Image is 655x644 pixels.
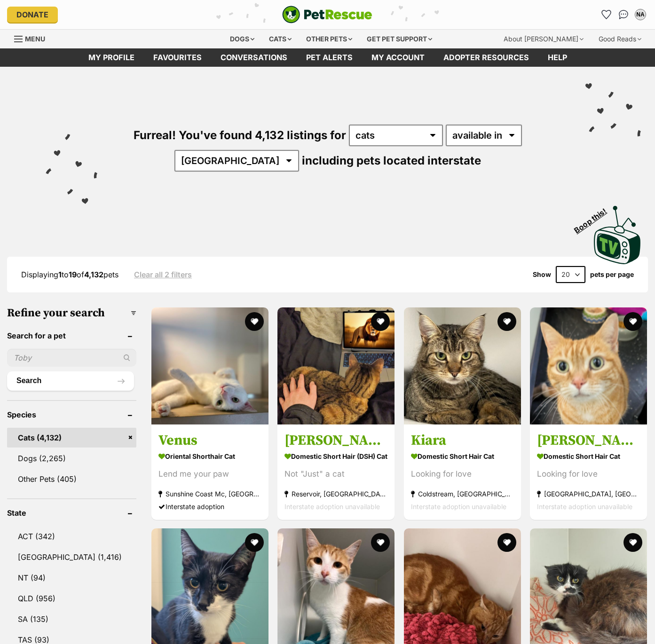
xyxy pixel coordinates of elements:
div: Good Reads [592,30,648,48]
div: Get pet support [360,30,439,48]
a: NT (94) [7,568,136,588]
a: Pet alerts [297,48,362,67]
span: Displaying to of pets [21,270,118,279]
strong: Coldstream, [GEOGRAPHIC_DATA] [411,487,514,500]
button: favourite [497,533,516,552]
a: Favourites [144,48,211,67]
h3: Kiara [411,431,514,449]
button: favourite [371,533,390,552]
button: My account [633,7,648,22]
h3: [PERSON_NAME] [284,431,387,449]
a: QLD (956) [7,589,136,608]
img: Kiara - Domestic Short Hair Cat [404,307,521,424]
span: Furreal! You've found 4,132 listings for [134,128,346,142]
strong: 1 [58,270,62,279]
a: conversations [211,48,297,67]
a: My profile [79,48,144,67]
img: Sasha - Domestic Short Hair (DSH) Cat [277,307,395,424]
a: Menu [14,30,52,47]
a: Other Pets (405) [7,469,136,489]
a: Adopter resources [434,48,538,67]
img: Meg - Domestic Short Hair Cat [530,307,647,424]
strong: Oriental Shorthair Cat [158,449,261,463]
a: Boop this! [594,197,641,266]
span: Boop this! [573,201,616,235]
img: logo-cat-932fe2b9b8326f06289b0f2fb663e598f794de774fb13d1741a6617ecf9a85b4.svg [282,6,372,24]
a: Clear all 2 filters [134,270,192,279]
span: Interstate adoption unavailable [284,502,380,510]
a: [PERSON_NAME] Domestic Short Hair Cat Looking for love [GEOGRAPHIC_DATA], [GEOGRAPHIC_DATA] Inter... [530,424,647,519]
strong: Reservoir, [GEOGRAPHIC_DATA] [284,487,387,500]
button: favourite [245,533,264,552]
span: Interstate adoption unavailable [411,502,506,510]
a: [PERSON_NAME] Domestic Short Hair (DSH) Cat Not "Just" a cat Reservoir, [GEOGRAPHIC_DATA] Interst... [277,424,395,519]
header: Search for a pet [7,331,136,340]
a: Help [538,48,576,67]
label: pets per page [590,271,634,278]
strong: 19 [69,270,77,279]
div: Dogs [223,30,261,48]
div: Looking for love [411,467,514,480]
a: Conversations [616,7,631,22]
button: favourite [623,312,642,331]
img: Venus - Oriental Shorthair Cat [151,307,268,424]
button: Search [7,371,134,390]
h3: Refine your search [7,306,136,320]
a: [GEOGRAPHIC_DATA] (1,416) [7,547,136,567]
button: favourite [371,312,390,331]
div: Other pets [300,30,359,48]
strong: [GEOGRAPHIC_DATA], [GEOGRAPHIC_DATA] [537,487,640,500]
strong: Domestic Short Hair (DSH) Cat [284,449,387,463]
strong: 4,132 [84,270,103,279]
button: favourite [497,312,516,331]
span: Show [533,271,551,278]
ul: Account quick links [599,7,648,22]
a: My account [362,48,434,67]
header: Species [7,410,136,419]
input: Toby [7,349,136,367]
strong: Domestic Short Hair Cat [411,449,514,463]
a: ACT (342) [7,526,136,546]
a: Dogs (2,265) [7,448,136,468]
h3: Venus [158,431,261,449]
img: PetRescue TV logo [594,206,641,264]
header: State [7,509,136,517]
span: Interstate adoption unavailable [537,502,632,510]
button: favourite [245,312,264,331]
div: Not "Just" a cat [284,467,387,480]
a: Cats (4,132) [7,428,136,448]
div: About [PERSON_NAME] [497,30,590,48]
strong: Sunshine Coast Mc, [GEOGRAPHIC_DATA] [158,487,261,500]
div: Looking for love [537,467,640,480]
img: chat-41dd97257d64d25036548639549fe6c8038ab92f7586957e7f3b1b290dea8141.svg [619,10,629,19]
a: Kiara Domestic Short Hair Cat Looking for love Coldstream, [GEOGRAPHIC_DATA] Interstate adoption ... [404,424,521,519]
div: Lend me your paw [158,467,261,480]
a: PetRescue [282,6,372,24]
a: Donate [7,7,58,23]
a: Venus Oriental Shorthair Cat Lend me your paw Sunshine Coast Mc, [GEOGRAPHIC_DATA] Interstate ado... [151,424,268,519]
strong: Domestic Short Hair Cat [537,449,640,463]
div: Interstate adoption [158,500,261,512]
div: Cats [262,30,298,48]
button: favourite [623,533,642,552]
span: Menu [25,35,45,43]
a: Favourites [599,7,614,22]
div: NA [636,10,645,19]
span: including pets located interstate [302,154,481,167]
a: SA (135) [7,609,136,629]
h3: [PERSON_NAME] [537,431,640,449]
